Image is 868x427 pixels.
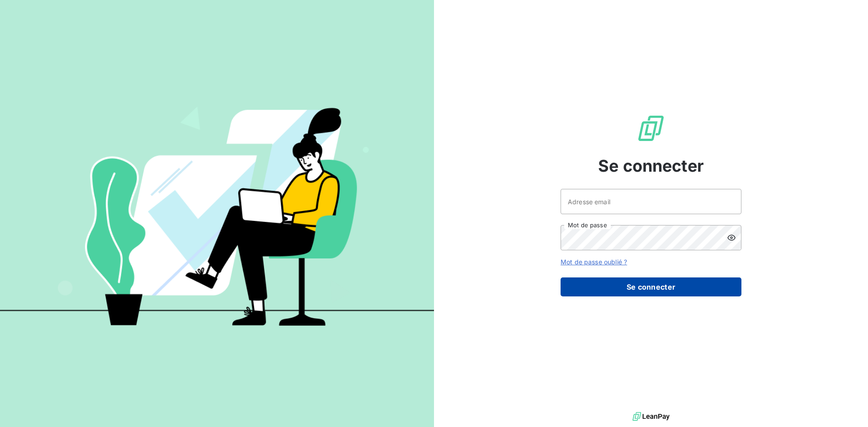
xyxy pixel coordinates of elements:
[561,189,741,214] input: placeholder
[561,277,741,296] button: Se connecter
[561,258,627,266] a: Mot de passe oublié ?
[637,114,665,143] img: Logo LeanPay
[632,410,670,423] img: logo
[598,154,704,178] span: Se connecter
